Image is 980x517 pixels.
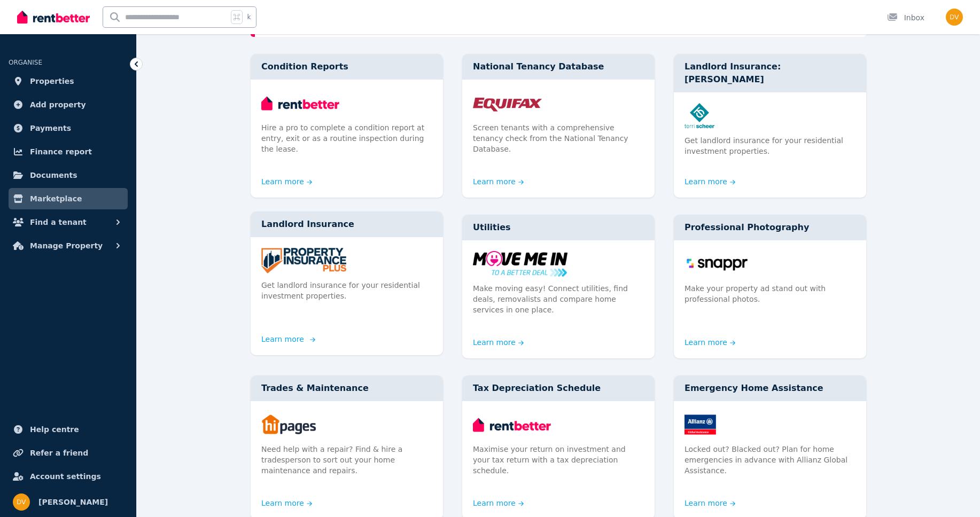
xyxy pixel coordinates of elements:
[9,211,128,233] button: Find a tenant
[9,70,128,92] a: Properties
[30,75,74,88] span: Properties
[9,141,128,162] a: Finance report
[251,54,443,80] div: Condition Reports
[261,122,432,154] p: Hire a pro to complete a condition report at entry, exit or as a routine inspection during the le...
[30,423,79,436] span: Help centre
[685,337,736,348] a: Learn more
[9,94,128,115] a: Add property
[13,493,30,511] img: Dinesh Vaidhya
[251,211,443,237] div: Landlord Insurance
[9,466,128,487] a: Account settings
[462,54,655,80] div: National Tenancy Database
[473,498,524,508] a: Learn more
[30,470,101,483] span: Account settings
[473,412,644,437] img: Tax Depreciation Schedule
[473,251,644,277] img: Utilities
[685,251,855,277] img: Professional Photography
[9,419,128,440] a: Help centre
[30,122,71,135] span: Payments
[674,375,866,401] div: Emergency Home Assistance
[261,444,432,476] p: Need help with a repair? Find & hire a tradesperson to sort out your home maintenance and repairs.
[9,235,128,256] button: Manage Property
[685,103,855,129] img: Landlord Insurance: Terri Scheer
[473,283,644,315] p: Make moving easy! Connect utilities, find deals, removalists and compare home services in one place.
[473,176,524,187] a: Learn more
[30,145,92,158] span: Finance report
[685,498,736,508] a: Learn more
[685,135,855,156] p: Get landlord insurance for your residential investment properties.
[887,12,924,23] div: Inbox
[462,375,655,401] div: Tax Depreciation Schedule
[473,90,644,116] img: National Tenancy Database
[685,412,855,437] img: Emergency Home Assistance
[685,283,855,304] p: Make your property ad stand out with professional photos.
[473,122,644,154] p: Screen tenants with a comprehensive tenancy check from the National Tenancy Database.
[17,9,90,25] img: RentBetter
[261,280,432,301] p: Get landlord insurance for your residential investment properties.
[38,496,108,508] span: [PERSON_NAME]
[30,98,86,111] span: Add property
[473,444,644,476] p: Maximise your return on investment and your tax return with a tax depreciation schedule.
[261,412,432,437] img: Trades & Maintenance
[685,444,855,476] p: Locked out? Blacked out? Plan for home emergencies in advance with Allianz Global Assistance.
[9,164,128,186] a: Documents
[9,188,128,209] a: Marketplace
[946,9,963,26] img: Dinesh Vaidhya
[251,375,443,401] div: Trades & Maintenance
[30,192,82,205] span: Marketplace
[261,248,432,273] img: Landlord Insurance
[462,215,655,240] div: Utilities
[674,54,866,92] div: Landlord Insurance: [PERSON_NAME]
[261,334,313,344] a: Learn more
[9,117,128,139] a: Payments
[261,498,313,508] a: Learn more
[30,216,87,229] span: Find a tenant
[9,442,128,464] a: Refer a friend
[30,239,103,252] span: Manage Property
[473,337,524,348] a: Learn more
[30,169,77,182] span: Documents
[261,176,313,187] a: Learn more
[685,176,736,187] a: Learn more
[9,59,42,66] span: ORGANISE
[247,13,251,21] span: k
[30,446,88,459] span: Refer a friend
[674,215,866,240] div: Professional Photography
[261,90,432,116] img: Condition Reports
